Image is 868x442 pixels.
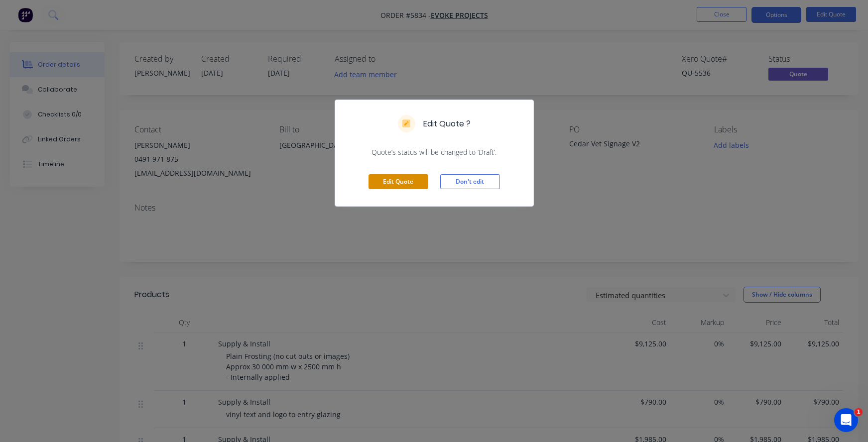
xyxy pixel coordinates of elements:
[347,147,521,157] span: Quote’s status will be changed to ‘Draft’.
[440,174,500,189] button: Don't edit
[855,408,863,416] span: 1
[369,174,428,189] button: Edit Quote
[423,118,471,130] h5: Edit Quote ?
[834,408,858,432] iframe: Intercom live chat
